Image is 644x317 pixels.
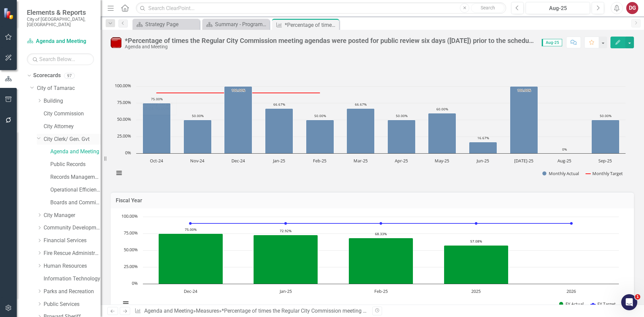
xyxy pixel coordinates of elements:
[155,92,607,94] g: Monthly Target, series 2 of 2. Line with 12 data points.
[111,37,121,48] img: Below target
[517,88,531,93] text: 100.00%
[132,280,138,286] text: 0%
[189,222,192,225] path: Dec-24, 90. FY Target.
[626,2,638,14] button: DG
[388,120,416,154] path: Apr-25, 50. Monthly Actual.
[114,168,124,178] button: View chart menu, Chart
[514,158,533,164] text: [DATE]-25
[510,87,538,154] path: Jul-25, 100. Monthly Actual.
[591,301,616,307] button: Show FY Target
[125,37,535,44] div: *Percentage of times the Regular City Commission meeting agendas were posted for public review si...
[50,173,101,181] a: Records Management Program
[50,148,101,156] a: Agenda and Meeting
[44,288,101,296] a: Parks and Recreation
[354,158,368,164] text: Mar-25
[27,8,94,16] span: Elements & Reports
[145,20,198,29] div: Strategy Page
[159,233,223,284] path: Dec-24, 75. FY Actual.
[469,142,497,154] path: Jun-25, 16.66666667. Monthly Actual.
[570,222,573,225] path: 2026, 90. FY Target.
[159,217,572,284] g: FY Actual, series 1 of 2. Bar series with 5 bars.
[444,245,508,284] path: 2025, 57.08333333. FY Actual.
[136,2,506,14] input: Search ClearPoint...
[111,83,629,183] svg: Interactive chart
[44,123,101,130] a: City Attorney
[635,294,640,300] span: 1
[27,16,94,28] small: City of [GEOGRAPHIC_DATA], [GEOGRAPHIC_DATA]
[143,87,620,154] g: Monthly Actual, series 1 of 2. Bar series with 12 bars.
[44,237,101,245] a: Financial Services
[27,53,94,65] input: Search Below...
[559,301,584,307] button: Show FY Actual
[313,158,326,164] text: Feb-25
[33,72,61,80] a: Scorecards
[621,294,637,310] iframe: Intercom live chat
[285,21,337,29] div: *Percentage of times the Regular City Commission meeting agendas were posted for public review si...
[396,113,408,118] text: 50.00%
[135,307,367,315] div: » »
[265,109,293,154] path: Jan-25, 66.66666667. Monthly Actual.
[192,113,204,118] text: 50.00%
[395,158,408,164] text: Apr-25
[44,262,101,270] a: Human Resources
[44,224,101,232] a: Community Development
[600,113,611,118] text: 50.00%
[115,83,131,89] text: 100.00%
[528,4,588,12] div: Aug-25
[272,158,285,164] text: Jan-25
[116,198,629,204] h3: Fiscal Year
[355,102,367,107] text: 66.67%
[124,247,138,253] text: 50.00%
[222,308,569,314] div: *Percentage of times the Regular City Commission meeting agendas were posted for public review si...
[121,299,130,308] button: View chart menu, Chart
[477,136,489,140] text: 16.67%
[117,213,622,314] svg: Interactive chart
[224,87,252,154] path: Dec-24, 100. Monthly Actual.
[124,230,138,236] text: 75.00%
[562,147,567,152] text: 0%
[375,231,387,236] text: 68.33%
[124,263,138,269] text: 25.00%
[134,20,198,29] a: Strategy Page
[481,5,495,10] span: Search
[190,158,205,164] text: Nov-24
[50,161,101,168] a: Public Records
[150,158,163,164] text: Oct-24
[598,158,612,164] text: Sep-25
[280,228,291,233] text: 72.92%
[44,275,101,283] a: Information Technology
[284,222,287,225] path: Jan-25, 90. FY Target.
[44,136,101,143] a: City Clerk/ Gen. Gvt
[428,113,456,154] path: May-25, 60. Monthly Actual.
[117,133,131,139] text: 25.00%
[117,213,627,314] div: Chart. Highcharts interactive chart.
[37,85,101,92] a: City of Tamarac
[184,120,212,154] path: Nov-24, 50. Monthly Actual.
[347,109,375,154] path: Mar-25, 66.66666667. Monthly Actual.
[254,235,318,284] path: Jan-25, 72.91666666. FY Actual.
[435,158,449,164] text: May-25
[592,120,620,154] path: Sep-25, 50. Monthly Actual.
[50,199,101,207] a: Boards and Committees
[542,39,562,46] span: Aug-25
[44,301,101,308] a: Public Services
[27,38,94,45] a: Agenda and Meeting
[436,107,448,111] text: 60.00%
[306,120,334,154] path: Feb-25, 50. Monthly Actual.
[557,158,571,164] text: Aug-25
[542,170,579,176] button: Show Monthly Actual
[567,288,576,294] text: 2026
[471,288,481,294] text: 2025
[184,288,198,294] text: Dec-24
[3,8,15,19] img: ClearPoint Strategy
[117,116,131,122] text: 50.00%
[231,158,245,164] text: Dec-24
[125,44,535,49] div: Agenda and Meeting
[314,113,326,118] text: 50.00%
[189,222,573,225] g: FY Target, series 2 of 2. Line with 5 data points.
[143,103,171,154] path: Oct-24, 75. Monthly Actual.
[125,150,131,156] text: 0%
[475,222,478,225] path: 2025, 90. FY Target.
[151,97,163,101] text: 75.00%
